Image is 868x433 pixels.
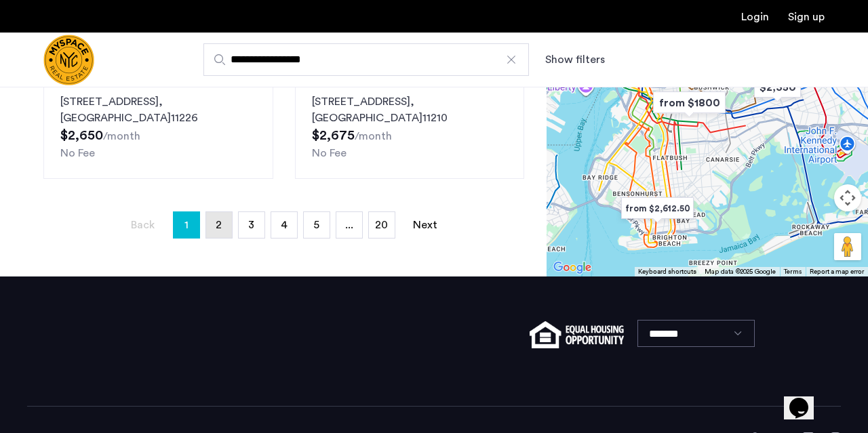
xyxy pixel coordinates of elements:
span: 4 [281,220,288,230]
div: from $1800 [648,87,731,118]
input: Apartment Search [203,43,529,76]
iframe: chat widget [784,379,827,419]
span: ... [345,220,353,230]
div: $2,350 [749,72,806,102]
span: No Fee [312,148,347,159]
sub: /month [103,131,140,142]
span: 20 [375,220,388,230]
div: from $2,612.50 [616,193,699,224]
img: logo [43,35,94,85]
select: Language select [637,320,755,347]
p: [STREET_ADDRESS] 11226 [60,94,256,126]
img: equal-housing.png [530,321,624,348]
a: Next [412,212,439,238]
button: Map camera controls [834,184,861,211]
a: Open this area in Google Maps (opens a new window) [550,259,595,276]
span: 3 [248,220,254,230]
span: Map data ©2025 Google [705,268,776,275]
a: Login [741,12,769,22]
img: Google [550,259,595,276]
a: 21[STREET_ADDRESS], [GEOGRAPHIC_DATA]11226No Fee [43,73,273,179]
button: Drag Pegman onto the map to open Street View [834,233,861,260]
span: $2,675 [312,129,355,142]
button: Show or hide filters [545,51,605,68]
a: Cazamio Logo [43,35,94,85]
span: 2 [216,220,222,230]
p: [STREET_ADDRESS] 11210 [312,94,508,126]
button: Keyboard shortcuts [638,267,696,276]
nav: Pagination [43,211,524,239]
span: $2,650 [60,129,103,142]
span: Back [131,220,155,230]
a: Registration [788,12,825,22]
a: 21[STREET_ADDRESS], [GEOGRAPHIC_DATA]11210No Fee [295,73,525,179]
span: 1 [184,214,189,236]
a: Report a map error [810,267,864,276]
a: Terms (opens in new tab) [784,267,802,276]
span: 5 [313,220,319,230]
sub: /month [355,131,392,142]
span: No Fee [60,148,95,159]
